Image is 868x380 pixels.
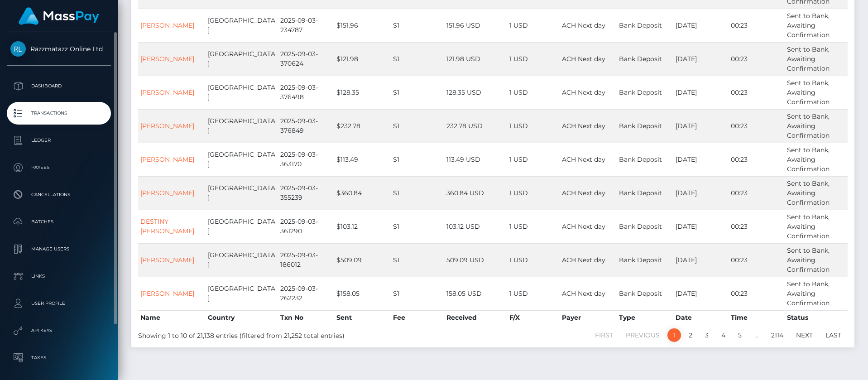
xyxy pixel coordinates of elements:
[7,45,111,53] span: Razzmatazz Online Ltd
[140,55,194,63] a: [PERSON_NAME]
[334,277,391,310] td: $158.05
[766,328,788,342] a: 2114
[278,42,334,76] td: 2025-09-03-370624
[729,109,784,143] td: 00:23
[507,76,560,109] td: 1 USD
[785,9,848,42] td: Sent to Bank, Awaiting Confirmation
[10,79,107,93] p: Dashboard
[507,243,560,277] td: 1 USD
[138,310,206,325] th: Name
[278,9,334,42] td: 2025-09-03-234787
[562,222,605,231] span: ACH Next day
[673,143,729,176] td: [DATE]
[7,102,111,125] a: Transactions
[562,155,605,164] span: ACH Next day
[206,109,278,143] td: [GEOGRAPHIC_DATA]
[334,143,391,176] td: $113.49
[444,176,507,210] td: 360.84 USD
[206,277,278,310] td: [GEOGRAPHIC_DATA]
[785,176,848,210] td: Sent to Bank, Awaiting Confirmation
[673,42,729,76] td: [DATE]
[206,176,278,210] td: [GEOGRAPHIC_DATA]
[729,76,784,109] td: 00:23
[7,211,111,233] a: Batches
[785,143,848,176] td: Sent to Bank, Awaiting Confirmation
[391,210,444,243] td: $1
[10,242,107,256] p: Manage Users
[673,109,729,143] td: [DATE]
[507,277,560,310] td: 1 USD
[667,328,681,342] a: 1
[391,176,444,210] td: $1
[7,75,111,97] a: Dashboard
[444,109,507,143] td: 232.78 USD
[444,9,507,42] td: 151.96 USD
[785,310,848,325] th: Status
[562,88,605,96] span: ACH Next day
[140,256,194,264] a: [PERSON_NAME]
[562,256,605,264] span: ACH Next day
[278,277,334,310] td: 2025-09-03-262232
[334,210,391,243] td: $103.12
[10,297,107,310] p: User Profile
[140,189,194,197] a: [PERSON_NAME]
[673,210,729,243] td: [DATE]
[729,42,784,76] td: 00:23
[729,310,784,325] th: Time
[729,277,784,310] td: 00:23
[617,76,673,109] td: Bank Deposit
[10,188,107,202] p: Cancellations
[391,143,444,176] td: $1
[444,143,507,176] td: 113.49 USD
[617,310,673,325] th: Type
[684,328,697,342] a: 2
[7,129,111,152] a: Ledger
[617,143,673,176] td: Bank Deposit
[673,76,729,109] td: [DATE]
[10,269,107,283] p: Links
[729,143,784,176] td: 00:23
[140,217,194,235] a: DESTINY [PERSON_NAME]
[785,277,848,310] td: Sent to Bank, Awaiting Confirmation
[334,310,391,325] th: Sent
[10,106,107,120] p: Transactions
[785,243,848,277] td: Sent to Bank, Awaiting Confirmation
[562,55,605,63] span: ACH Next day
[278,243,334,277] td: 2025-09-03-186012
[206,42,278,76] td: [GEOGRAPHIC_DATA]
[507,9,560,42] td: 1 USD
[562,21,605,29] span: ACH Next day
[673,277,729,310] td: [DATE]
[673,9,729,42] td: [DATE]
[785,42,848,76] td: Sent to Bank, Awaiting Confirmation
[785,109,848,143] td: Sent to Bank, Awaiting Confirmation
[206,76,278,109] td: [GEOGRAPHIC_DATA]
[140,88,194,96] a: [PERSON_NAME]
[334,109,391,143] td: $232.78
[206,243,278,277] td: [GEOGRAPHIC_DATA]
[791,328,818,342] a: Next
[617,176,673,210] td: Bank Deposit
[7,183,111,206] a: Cancellations
[138,327,426,341] div: Showing 1 to 10 of 21,138 entries (filtered from 21,252 total entries)
[391,42,444,76] td: $1
[507,143,560,176] td: 1 USD
[617,277,673,310] td: Bank Deposit
[617,243,673,277] td: Bank Deposit
[507,210,560,243] td: 1 USD
[729,176,784,210] td: 00:23
[7,156,111,179] a: Payees
[673,310,729,325] th: Date
[507,176,560,210] td: 1 USD
[391,9,444,42] td: $1
[10,324,107,337] p: API Keys
[444,277,507,310] td: 158.05 USD
[391,76,444,109] td: $1
[10,161,107,174] p: Payees
[391,310,444,325] th: Fee
[444,76,507,109] td: 128.35 USD
[820,328,846,342] a: Last
[729,210,784,243] td: 00:23
[206,143,278,176] td: [GEOGRAPHIC_DATA]
[444,243,507,277] td: 509.09 USD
